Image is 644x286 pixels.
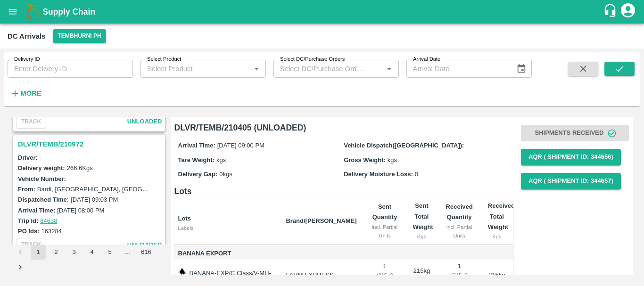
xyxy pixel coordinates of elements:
button: More [8,85,44,101]
b: Brand/[PERSON_NAME] [286,217,356,224]
label: [DATE] 09:03 PM [71,196,118,203]
a: Supply Chain [42,5,603,18]
div: incl. Partial Units [372,223,398,240]
b: Lots [178,215,191,222]
b: Received Quantity [446,203,473,221]
label: Select DC/Purchase Orders [280,56,345,63]
div: account of current user [619,2,636,22]
label: Vehicle Dispatch([GEOGRAPHIC_DATA]): [344,142,464,149]
div: incl. Partial Units [446,223,472,240]
label: Delivery weight: [18,164,65,172]
label: Delivery Gap: [178,171,218,178]
img: logo [24,2,42,21]
span: Banana Export [178,248,279,259]
label: Dispatched Time: [18,196,69,203]
label: Gross Weight: [344,156,386,163]
span: kgs [388,156,397,163]
button: Go to page 4 [84,245,99,260]
button: Open [383,63,395,75]
button: AQR ( Shipment Id: 344656) [521,149,621,165]
span: - [40,154,41,161]
a: 84638 [40,217,57,224]
button: Choose date [512,60,530,78]
label: From: [18,186,35,193]
input: Select Product [143,63,248,75]
div: DC Arrivals [8,30,45,42]
div: Kgs [413,232,430,241]
div: … [120,248,135,257]
label: Arrival Date [413,56,440,63]
b: Supply Chain [42,7,95,16]
button: Go to page 616 [138,245,154,260]
label: 266.6 Kgs [67,164,93,172]
label: Select Product [147,56,181,63]
button: open drawer [2,1,24,23]
button: page 1 [31,245,46,260]
strong: More [20,90,41,97]
img: weight [178,268,186,275]
label: Delivery Moisture Loss: [344,171,413,178]
label: PO Ids: [18,228,40,235]
div: Kgs [488,232,506,241]
label: 163284 [41,228,62,235]
span: 0 kgs [219,171,232,178]
span: kgs [216,156,226,163]
label: Driver: [18,154,38,161]
label: Arrival Time: [178,142,215,149]
div: customer-support [603,3,619,20]
h3: DLVR/TEMB/210972 [18,138,163,150]
button: Go to next page [13,260,28,275]
b: Sent Total Weight [413,202,433,230]
span: 0 [415,171,418,178]
input: Enter Delivery ID [8,60,133,78]
span: unloaded [127,116,162,127]
b: Sent Quantity [372,203,397,221]
button: Go to page 5 [102,245,117,260]
button: Select DC [53,29,106,43]
label: [DATE] 08:00 PM [57,207,104,214]
button: Go to page 2 [49,245,64,260]
button: AQR ( Shipment Id: 344657) [521,173,621,189]
label: Arrival Time: [18,207,55,214]
label: Delivery ID [14,56,40,63]
span: [DATE] 09:00 PM [217,142,264,149]
h6: Lots [174,185,513,198]
label: Bardi, [GEOGRAPHIC_DATA], [GEOGRAPHIC_DATA], [GEOGRAPHIC_DATA], [GEOGRAPHIC_DATA] [37,185,321,193]
button: Open [250,63,263,75]
div: Labels [178,224,279,232]
span: unloaded [127,240,162,251]
label: Trip Id: [18,217,38,224]
h6: DLVR/TEMB/210405 (UNLOADED) [174,121,513,134]
label: Tare Weight: [178,156,215,163]
input: Arrival Date [406,60,509,78]
nav: pagination navigation [11,245,167,275]
b: Received Total Weight [488,202,515,230]
input: Select DC/Purchase Orders [276,63,368,75]
label: Vehicle Number: [18,175,66,182]
button: Go to page 3 [66,245,82,260]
